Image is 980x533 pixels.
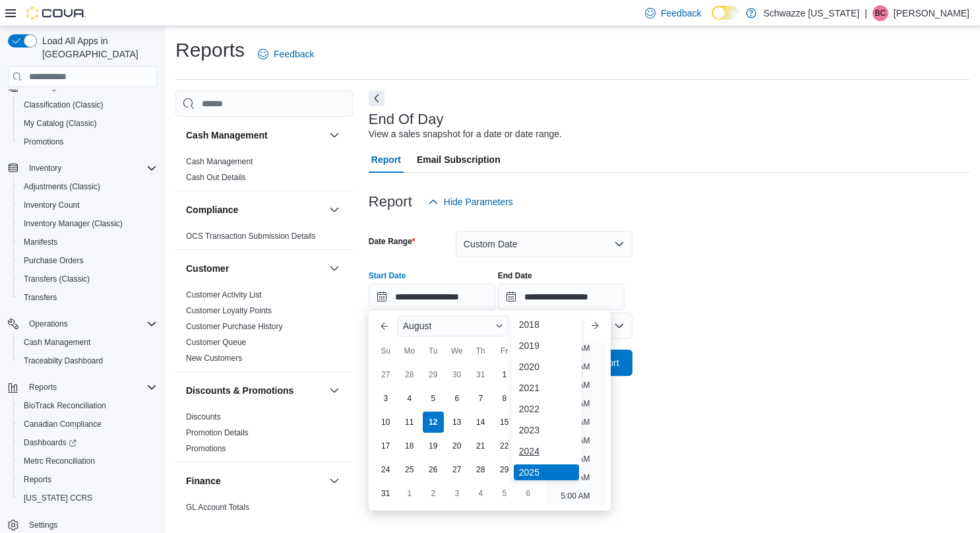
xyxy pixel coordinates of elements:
[423,364,444,385] div: day-29
[186,203,238,216] h3: Compliance
[186,354,242,363] a: New Customers
[518,483,539,504] div: day-6
[399,388,420,409] div: day-4
[423,189,518,215] button: Hide Parameters
[326,127,342,143] button: Cash Management
[186,337,246,348] span: Customer Queue
[18,216,157,232] span: Inventory Manager (Classic)
[24,100,104,110] span: Classification (Classic)
[865,5,867,21] p: |
[186,353,242,363] span: New Customers
[18,97,109,113] a: Classification (Classic)
[13,352,162,370] button: Traceabilty Dashboard
[186,262,324,275] button: Customer
[18,253,89,268] a: Purchase Orders
[24,400,106,411] span: BioTrack Reconciliation
[186,412,221,422] a: Discounts
[186,444,226,453] a: Promotions
[18,234,157,250] span: Manifests
[186,443,226,454] span: Promotions
[18,472,157,487] span: Reports
[24,379,62,395] button: Reports
[13,133,162,151] button: Promotions
[375,483,396,504] div: day-31
[494,435,515,456] div: day-22
[186,474,324,487] button: Finance
[13,114,162,133] button: My Catalog (Classic)
[470,388,491,409] div: day-7
[186,172,246,183] span: Cash Out Details
[24,337,90,348] span: Cash Management
[498,284,625,310] input: Press the down key to open a popover containing a calendar.
[417,146,501,173] span: Email Subscription
[186,262,229,275] h3: Customer
[326,261,342,276] button: Customer
[186,129,324,142] button: Cash Management
[24,316,73,332] button: Operations
[399,412,420,433] div: day-11
[18,134,69,150] a: Promotions
[186,290,262,300] span: Customer Activity List
[18,97,157,113] span: Classification (Classic)
[446,483,468,504] div: day-3
[18,334,96,350] a: Cash Management
[186,290,262,299] a: Customer Activity List
[186,384,324,397] button: Discounts & Promotions
[18,290,62,305] a: Transfers
[423,412,444,433] div: day-12
[24,137,64,147] span: Promotions
[24,316,157,332] span: Operations
[514,422,579,438] div: 2023
[13,177,162,196] button: Adjustments (Classic)
[18,472,57,487] a: Reports
[13,415,162,433] button: Canadian Compliance
[18,115,157,131] span: My Catalog (Classic)
[24,118,97,129] span: My Catalog (Classic)
[374,315,395,336] button: Previous Month
[18,490,157,506] span: Washington CCRS
[24,255,84,266] span: Purchase Orders
[894,5,969,21] p: [PERSON_NAME]
[399,435,420,456] div: day-18
[18,398,111,414] a: BioTrack Reconciliation
[399,340,420,361] div: Mo
[494,364,515,385] div: day-1
[470,364,491,385] div: day-31
[369,194,412,210] h3: Report
[18,453,100,469] a: Metrc Reconciliation
[555,488,595,504] li: 5:00 AM
[18,435,157,451] span: Dashboards
[26,7,86,20] img: Cova
[13,233,162,251] button: Manifests
[369,284,495,310] input: Press the down key to enter a popover containing a calendar. Press the escape key to close the po...
[514,380,579,396] div: 2021
[498,270,532,281] label: End Date
[175,37,245,63] h1: Reports
[18,216,128,232] a: Inventory Manager (Classic)
[24,456,95,466] span: Metrc Reconciliation
[18,197,85,213] a: Inventory Count
[470,459,491,480] div: day-28
[13,489,162,507] button: [US_STATE] CCRS
[186,305,272,316] span: Customer Loyalty Points
[514,401,579,417] div: 2022
[13,270,162,288] button: Transfers (Classic)
[18,134,157,150] span: Promotions
[446,412,468,433] div: day-13
[186,322,283,331] a: Customer Purchase History
[494,459,515,480] div: day-29
[29,520,57,530] span: Settings
[18,179,106,195] a: Adjustments (Classic)
[186,231,316,241] span: OCS Transaction Submission Details
[13,196,162,214] button: Inventory Count
[18,271,95,287] a: Transfers (Classic)
[175,287,353,371] div: Customer
[186,306,272,315] a: Customer Loyalty Points
[18,179,157,195] span: Adjustments (Classic)
[375,340,396,361] div: Su
[423,459,444,480] div: day-26
[446,459,468,480] div: day-27
[186,428,249,437] a: Promotion Details
[494,412,515,433] div: day-15
[186,232,316,241] a: OCS Transaction Submission Details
